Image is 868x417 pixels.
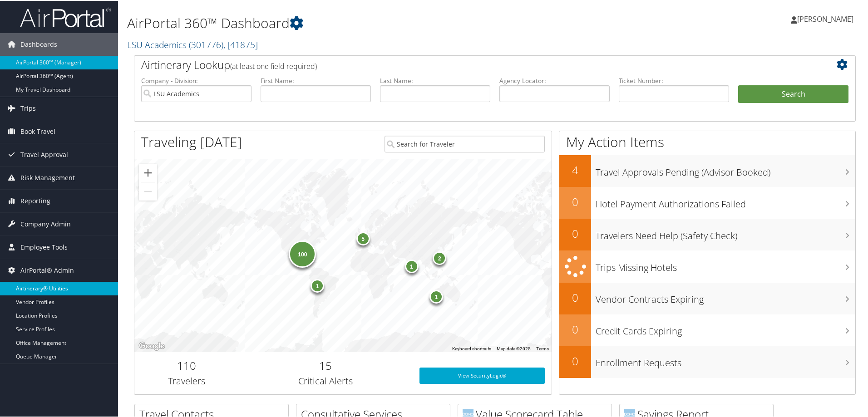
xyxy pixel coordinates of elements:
span: , [ 41875 ] [223,38,258,50]
div: 100 [289,240,316,267]
span: Map data ©2025 [497,345,531,350]
div: 1 [429,289,443,303]
a: 4Travel Approvals Pending (Advisor Booked) [559,154,855,186]
a: 0Enrollment Requests [559,345,855,377]
h2: 15 [246,357,406,373]
button: Search [738,84,848,103]
h2: 0 [559,193,591,209]
a: View SecurityLogic® [419,367,545,383]
div: 1 [311,278,324,291]
h3: Travelers [141,374,232,387]
a: [PERSON_NAME] [791,5,863,32]
a: LSU Academics [127,38,258,50]
h2: 0 [559,289,591,304]
div: 5 [356,231,370,244]
label: First Name: [261,75,371,84]
h2: 4 [559,162,591,177]
h3: Travel Approvals Pending (Advisor Booked) [596,161,855,178]
span: Reporting [20,189,50,211]
span: Travel Approval [20,142,68,165]
img: airportal-logo.png [20,6,111,27]
a: 0Credit Cards Expiring [559,314,855,345]
label: Company - Division: [141,75,252,84]
h2: 0 [559,225,591,240]
a: Terms (opens in new tab) [536,345,549,350]
h1: My Action Items [559,132,855,151]
h2: 0 [559,321,591,336]
span: ( 301776 ) [189,38,223,50]
h2: Airtinerary Lookup [141,56,789,72]
h3: Vendor Contracts Expiring [596,288,855,305]
label: Ticket Number: [619,75,729,84]
a: 0Travelers Need Help (Safety Check) [559,218,855,250]
button: Zoom in [139,163,157,181]
button: Zoom out [139,182,157,200]
span: Risk Management [20,166,75,188]
h3: Hotel Payment Authorizations Failed [596,192,855,210]
img: Google [137,339,167,351]
span: Trips [20,96,36,119]
span: Company Admin [20,212,71,235]
label: Agency Locator: [499,75,610,84]
h3: Travelers Need Help (Safety Check) [596,224,855,241]
h2: 110 [141,357,232,373]
a: 0Vendor Contracts Expiring [559,282,855,314]
h1: Traveling [DATE] [141,132,242,151]
h2: 0 [559,353,591,368]
h1: AirPortal 360™ Dashboard [127,13,617,32]
a: Open this area in Google Maps (opens a new window) [137,339,167,351]
span: (at least one field required) [230,60,317,70]
a: Trips Missing Hotels [559,250,855,282]
h3: Enrollment Requests [596,351,855,368]
span: Book Travel [20,119,55,142]
h3: Trips Missing Hotels [596,256,855,273]
span: [PERSON_NAME] [797,13,853,23]
span: Dashboards [20,32,57,55]
span: AirPortal® Admin [20,258,74,281]
label: Last Name: [380,75,490,84]
span: Employee Tools [20,235,68,258]
button: Keyboard shortcuts [452,345,491,351]
input: Search for Traveler [385,135,545,152]
h3: Critical Alerts [246,374,406,387]
h3: Credit Cards Expiring [596,319,855,337]
div: 1 [404,259,418,272]
a: 0Hotel Payment Authorizations Failed [559,186,855,218]
div: 2 [433,250,446,264]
